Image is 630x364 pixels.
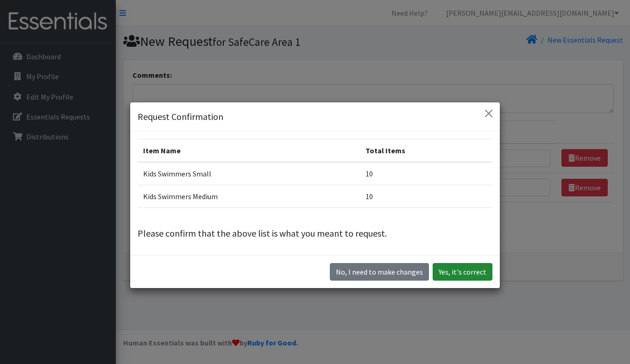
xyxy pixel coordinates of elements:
[360,139,492,162] th: Total Items
[138,110,223,124] h5: Request Confirmation
[433,263,492,281] button: Yes, it's correct
[138,185,360,207] td: Kids Swimmers Medium
[360,185,492,207] td: 10
[360,162,492,185] td: 10
[138,139,360,162] th: Item Name
[138,162,360,185] td: Kids Swimmers Small
[481,106,496,121] button: Close
[138,226,492,240] p: Please confirm that the above list is what you meant to request.
[330,263,429,281] button: No I need to make changes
